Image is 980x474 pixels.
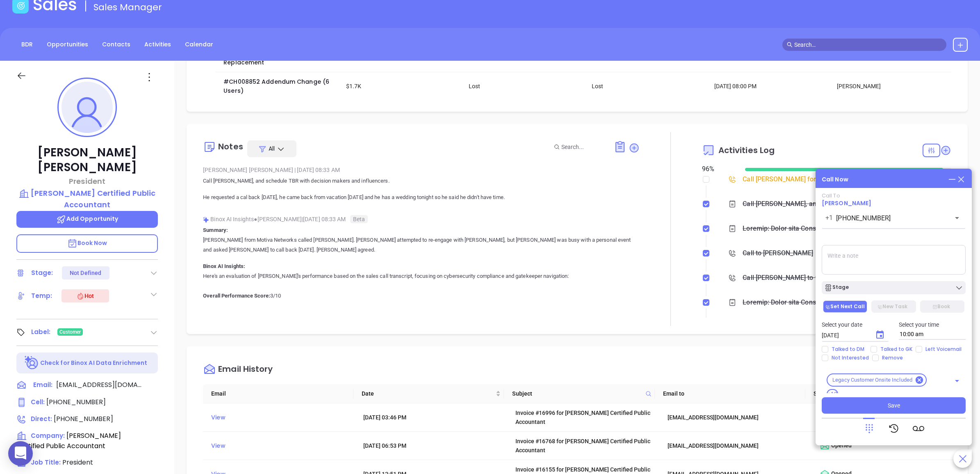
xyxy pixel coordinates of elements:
[294,167,296,173] span: |
[515,437,656,455] div: Invoice #16768 for [PERSON_NAME] Certified Public Accountant
[97,38,135,51] a: Contacts
[54,414,113,424] span: [PHONE_NUMBER]
[702,164,735,174] div: 96 %
[743,272,822,284] div: Call [PERSON_NAME] to follow up
[828,346,868,353] span: Talked to DM
[743,198,822,210] div: Call [PERSON_NAME], and schedule TBR with decision makers and influencers.He requested a cal back...
[31,458,61,467] span: Job Title:
[203,263,245,269] b: Binox AI Insights:
[837,82,948,91] div: [PERSON_NAME]
[16,145,158,175] p: [PERSON_NAME] [PERSON_NAME]
[31,267,53,279] div: Stage:
[269,144,275,153] span: All
[825,213,833,223] p: +1
[920,300,964,313] button: Book
[822,175,848,184] div: Call Now
[515,408,656,426] div: Invoice #16996 for [PERSON_NAME] Certified Public Accountant
[203,164,639,176] div: [PERSON_NAME] [PERSON_NAME] [DATE] 08:33 AM
[888,401,900,410] span: Save
[823,300,867,313] button: Set Next Call
[31,326,51,338] div: Label:
[62,82,113,133] img: profile-user
[871,300,916,313] button: New Task
[822,199,871,207] a: [PERSON_NAME]
[211,412,352,423] div: View
[951,212,963,224] button: Open
[805,384,956,403] th: Status
[743,247,813,259] div: Call to [PERSON_NAME]
[820,441,960,451] div: Opened
[25,356,39,370] img: Ai-Enrich-DaqCidB-.svg
[31,290,52,302] div: Temp:
[668,413,808,422] div: [EMAIL_ADDRESS][DOMAIN_NAME]
[714,82,825,91] div: [DATE] 08:00 PM
[56,215,119,223] span: Add Opportunity
[822,320,889,329] p: Select your date
[16,38,38,51] a: BDR
[822,397,966,414] button: Save
[743,296,822,309] div: Loremip: Dolor sita Consec adipis Elitse doe TEM incidid utl Etdo. Magn ali eni adminimve, qui no...
[827,376,917,384] span: Legacy Customer Onsite Included
[211,440,352,451] div: View
[203,217,209,223] img: svg%3e
[16,176,158,187] p: President
[951,375,963,387] button: Open
[822,192,840,199] span: Call To
[655,384,805,403] th: Email to
[40,359,147,367] p: Check for Binox AI Data Enrichment
[836,213,939,223] input: Enter phone number or name
[31,414,52,423] span: Direct :
[899,320,966,329] p: Select your time
[561,142,605,151] input: Search...
[218,365,273,376] div: Email History
[62,458,93,467] span: President
[59,327,81,337] span: Customer
[16,431,121,451] span: [PERSON_NAME] Certified Public Accountant
[743,173,822,185] div: Call [PERSON_NAME] for TBR - [PERSON_NAME]
[822,281,966,294] button: Stage
[353,384,504,403] th: Date
[203,213,639,225] div: Binox AI Insights [PERSON_NAME] | [DATE] 08:33 AM
[718,146,775,154] span: Activities Log
[362,389,494,398] span: Date
[203,227,228,233] b: Summary:
[223,78,331,95] a: #CH008852 Addendum Change (6 Users)
[70,266,101,279] div: Not Defined
[879,355,906,361] span: Remove
[16,188,158,210] a: [PERSON_NAME] Certified Public Accountant
[203,192,639,202] p: He requested a cal back [DATE], he came back from vacation [DATE] and he has a wedding tonight so...
[350,215,368,223] span: Beta
[33,380,52,391] span: Email:
[827,373,927,387] div: Legacy Customer Onsite Included
[787,42,793,48] span: search
[512,389,642,398] span: Subject
[203,235,639,255] p: [PERSON_NAME] from Motiva Networks called [PERSON_NAME]. [PERSON_NAME] attempted to re-engage wit...
[592,82,703,91] div: Lost
[218,142,243,151] div: Notes
[877,346,916,353] span: Talked to GK
[363,441,504,450] div: [DATE] 06:53 PM
[46,397,106,407] span: [PHONE_NUMBER]
[922,346,965,353] span: Left Voicemail
[42,38,93,51] a: Opportunities
[203,384,353,403] th: Email
[76,291,94,301] div: Hot
[824,284,849,292] div: Stage
[822,331,868,339] input: MM/DD/YYYY
[180,38,218,51] a: Calendar
[203,293,270,299] b: Overall Performance Score:
[254,216,258,222] span: ●
[363,413,504,422] div: [DATE] 03:46 PM
[93,1,162,14] span: Sales Manager
[139,38,176,51] a: Activities
[828,355,872,361] span: Not Interested
[31,431,65,440] span: Company:
[872,327,888,343] button: Choose date, selected date is Aug 15, 2025
[668,441,808,450] div: [EMAIL_ADDRESS][DOMAIN_NAME]
[203,176,639,186] p: Call [PERSON_NAME], and schedule TBR with decision makers and influencers.
[827,389,838,399] span: +12
[56,380,142,390] span: [EMAIL_ADDRESS][DOMAIN_NAME]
